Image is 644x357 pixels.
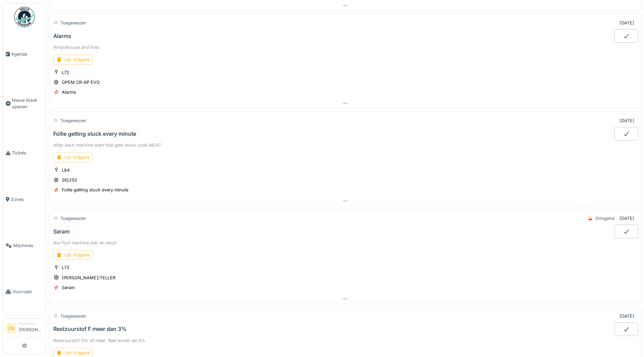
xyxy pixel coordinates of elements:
div: Lijn Vrijgave [53,55,93,64]
a: Nieuw ticket openen [3,77,46,130]
a: CB Technicus[PERSON_NAME] [6,321,43,337]
div: Alarms [53,33,71,39]
div: Restzuurstof 3% of meer. Niet boven de 4% [53,337,637,344]
div: L73 [62,264,69,271]
span: Nieuw ticket openen [12,97,43,110]
a: Agenda [3,31,46,77]
div: Seram [62,284,75,291]
div: Follie getting stuck every minute [53,131,136,137]
div: OPEM CR-6P EVO [62,79,100,86]
div: Nul fout machine star en stopt [53,240,637,246]
div: [DATE] [620,117,634,124]
div: [DATE] [620,20,634,26]
div: Restzuurstof F meer dan 3% [53,326,127,332]
span: Tickets [12,150,43,156]
a: Zones [3,176,46,222]
a: Voorraad [3,269,46,315]
div: Toegewezen [60,117,86,124]
a: Tickets [3,130,46,176]
div: [DATE] [620,215,634,222]
a: Machines [3,223,46,269]
div: Dringend [595,215,614,222]
span: Voorraad [13,288,43,295]
div: L72 [62,69,69,76]
span: Machines [13,242,43,249]
div: Follie getting stuck every minute [62,187,128,193]
div: Toegewezen [60,20,86,26]
li: [PERSON_NAME] [19,321,43,336]
div: Lijn Vrijgave [53,152,93,162]
div: Toegewezen [60,313,86,319]
div: Seram [53,228,70,235]
span: Zones [11,196,43,203]
div: Wharehouse and folie [53,44,637,51]
li: CB [6,323,16,334]
div: Toegewezen [60,215,86,222]
div: [PERSON_NAME]/TELLER [62,275,115,281]
div: [DATE] [620,313,634,319]
div: L64 [62,167,70,173]
div: Technicus [19,321,43,326]
div: Lijn Vrijgave [53,250,93,260]
img: Badge_color-CXgf-gQk.svg [14,7,35,27]
div: Alarms [62,89,76,95]
div: After each machine start fole gets stuck code 46/47 [53,142,637,148]
span: Agenda [11,51,43,57]
div: SIG250 [62,177,77,183]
